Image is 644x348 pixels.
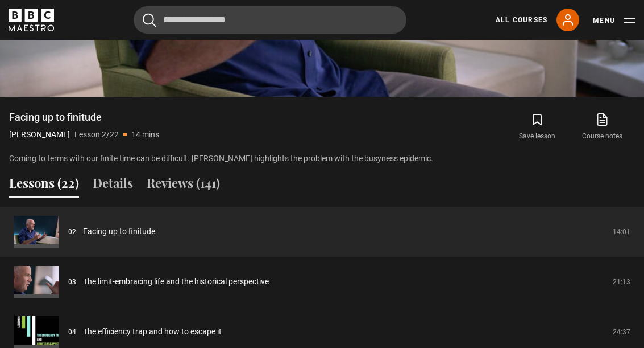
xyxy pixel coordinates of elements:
svg: BBC Maestro [9,9,54,31]
a: Facing up to finitude [83,226,155,238]
button: Submit the search query [143,13,156,27]
button: Save lesson [505,110,570,144]
p: [PERSON_NAME] [9,129,70,141]
button: Toggle navigation [593,15,635,26]
a: The efficiency trap and how to escape it [83,326,222,338]
button: Lessons (22) [9,174,79,198]
a: All Courses [496,15,547,25]
input: Search [134,6,406,34]
h1: Facing up to finitude [9,110,159,124]
a: The limit-embracing life and the historical perspective [83,276,269,288]
p: 14 mins [131,129,159,141]
button: Details [93,174,133,198]
button: Reviews (141) [147,174,220,198]
p: Lesson 2/22 [74,129,119,141]
a: Course notes [570,110,635,144]
p: Coming to terms with our finite time can be difficult. [PERSON_NAME] highlights the problem with ... [9,153,635,165]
